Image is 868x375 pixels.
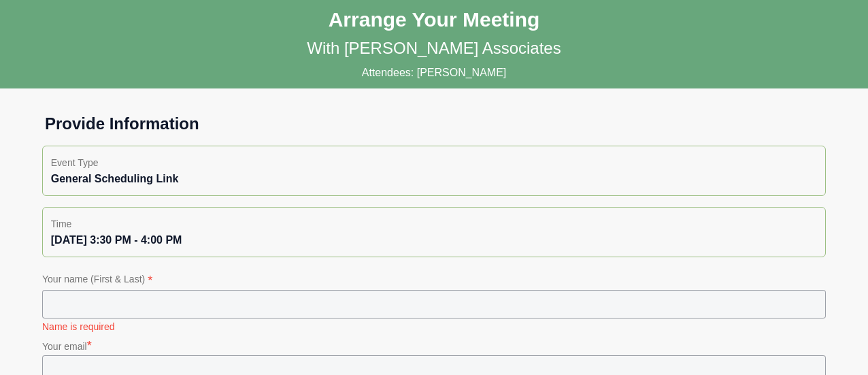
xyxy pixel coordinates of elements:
p: Time [51,216,817,232]
p: Your email [42,336,826,355]
p: With [PERSON_NAME] Associates [307,37,561,59]
p: Your name (First & Last) [42,271,826,290]
h1: Arrange Your Meeting [329,7,540,32]
h1: Provide Information [34,113,834,135]
p: Event Type [51,154,817,171]
p: Attendees: [PERSON_NAME] [362,65,507,81]
div: [DATE] 3:30 PM - 4:00 PM [51,232,817,248]
p: Name is required [42,320,826,333]
div: General Scheduling Link [51,171,817,187]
